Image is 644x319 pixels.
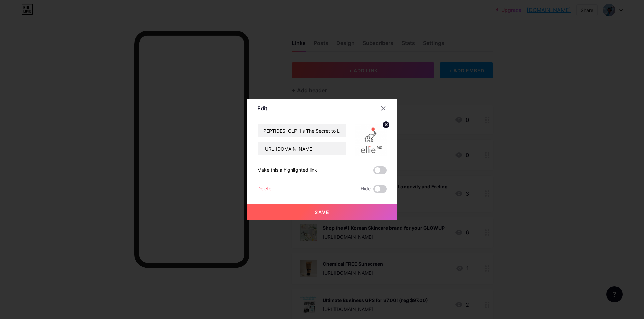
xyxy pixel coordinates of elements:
[258,142,346,155] input: URL
[247,204,397,220] button: Save
[361,185,371,193] span: Hide
[315,209,330,215] span: Save
[257,166,317,174] div: Make this a highlighted link
[257,104,267,112] div: Edit
[258,124,346,137] input: Title
[355,124,387,156] img: link_thumbnail
[257,185,271,193] div: Delete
